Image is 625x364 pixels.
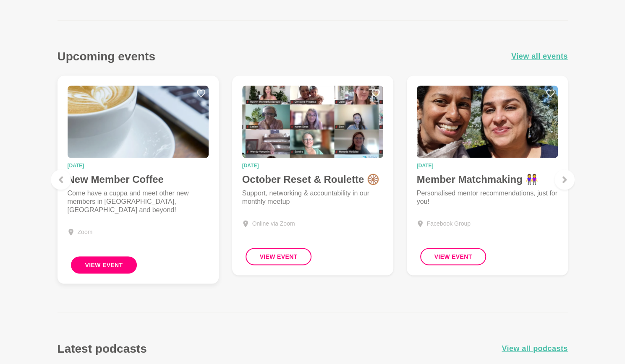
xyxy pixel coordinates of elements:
img: Member Matchmaking 👭 [417,86,558,158]
button: View Event [246,248,312,265]
p: Support, networking & accountability in our monthly meetup [242,189,383,205]
time: [DATE] [68,163,209,168]
div: Online via Zoom [252,219,295,228]
h4: October Reset & Roulette 🛞 [242,173,383,185]
button: View Event [420,248,486,265]
a: Member Matchmaking 👭[DATE]Member Matchmaking 👭Personalised mentor recommendations, just for you!F... [407,75,568,275]
time: [DATE] [417,163,558,168]
a: October Reset & Roulette 🛞[DATE]October Reset & Roulette 🛞Support, networking & accountability in... [232,75,393,275]
a: View all podcasts [502,342,567,354]
p: Personalised mentor recommendations, just for you! [417,189,558,205]
time: [DATE] [242,163,383,168]
p: Come have a cuppa and meet other new members in [GEOGRAPHIC_DATA], [GEOGRAPHIC_DATA] and beyond! [68,189,209,214]
h4: Member Matchmaking 👭 [417,173,558,185]
h3: Latest podcasts [58,341,147,356]
img: New Member Coffee [68,86,209,158]
h4: New Member Coffee [68,173,209,185]
div: Facebook Group [427,219,471,228]
a: View all events [511,50,568,62]
h3: Upcoming events [58,49,155,64]
img: October Reset & Roulette 🛞 [242,86,383,158]
button: View Event [71,256,137,273]
a: New Member Coffee[DATE]New Member CoffeeCome have a cuppa and meet other new members in [GEOGRAPH... [58,75,219,283]
div: Zoom [78,227,93,236]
